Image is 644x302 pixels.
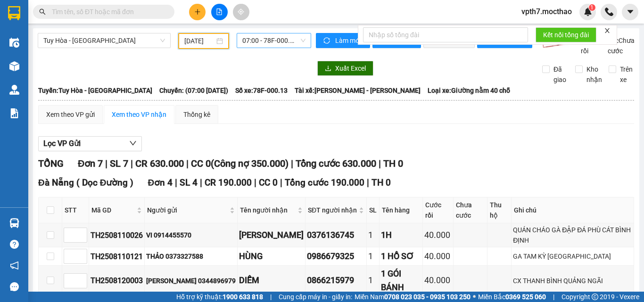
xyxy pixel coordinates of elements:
[553,292,554,302] span: |
[317,61,373,76] button: downloadXuất Excel
[43,138,81,149] span: Lọc VP Gửi
[536,27,596,42] button: Kết nối tổng đài
[39,8,46,15] span: search
[380,197,423,223] th: Tên hàng
[473,295,476,299] span: ⚪️
[180,177,198,188] span: SL 4
[135,158,184,169] span: CR 630.000
[254,177,256,188] span: |
[9,61,19,71] img: warehouse-icon
[424,250,451,263] div: 40.000
[295,85,421,96] span: Tài xế: [PERSON_NAME] - [PERSON_NAME]
[259,177,278,188] span: CC 0
[379,158,381,169] span: |
[305,223,367,247] td: 0376136745
[240,205,296,215] span: Tên người nhận
[424,274,451,287] div: 40.000
[308,205,357,215] span: SĐT người nhận
[147,205,228,215] span: Người gửi
[316,33,370,48] button: syncLàm mới
[191,158,211,169] span: CC 0
[381,250,421,263] div: 1 HỒ SƠ
[146,251,236,261] div: THẢO 0373327588
[305,266,367,296] td: 0866215979
[363,27,528,42] input: Nhập số tổng đài
[46,109,95,120] div: Xem theo VP gửi
[10,261,19,270] span: notification
[583,64,606,85] span: Kho nhận
[307,229,365,242] div: 0376136745
[214,158,285,169] span: Công nợ 350.000
[205,177,252,188] span: CR 190.000
[381,267,421,294] div: 1 GÓI BÁNH
[38,158,64,169] span: TỔNG
[279,292,352,302] span: Cung cấp máy in - giấy in:
[211,4,228,20] button: file-add
[280,177,282,188] span: |
[146,276,236,286] div: [PERSON_NAME] 0344896979
[186,158,189,169] span: |
[8,6,20,20] img: logo-vxr
[184,36,215,46] input: 12/08/2025
[543,30,589,40] span: Kết nối tổng đài
[52,7,163,17] input: Tìm tên, số ĐT hoặc mã đơn
[428,85,510,96] span: Loại xe: Giường nằm 40 chỗ
[384,293,471,301] strong: 0708 023 035 - 0935 103 250
[367,177,369,188] span: |
[505,293,546,301] strong: 0369 525 060
[10,282,19,291] span: message
[487,197,512,223] th: Thu hộ
[38,87,152,94] b: Tuyến: Tuy Hòa - [GEOGRAPHIC_DATA]
[131,158,133,169] span: |
[307,250,365,263] div: 0986679325
[91,251,143,262] div: TH2508110121
[550,64,570,85] span: Đã giao
[148,177,173,188] span: Đơn 4
[584,8,592,16] img: icon-new-feature
[383,158,403,169] span: TH 0
[368,229,378,242] div: 1
[238,223,305,247] td: MỸ NGUYỄN
[285,177,364,188] span: Tổng cước 190.000
[183,109,210,120] div: Thống kê
[91,205,135,215] span: Mã GD
[454,197,487,223] th: Chưa cước
[605,8,613,16] img: phone-icon
[38,177,133,188] span: Đà Nẵng ( Dọc Đường )
[91,275,143,286] div: TH2508120003
[175,177,177,188] span: |
[9,108,19,118] img: solution-icon
[616,64,636,85] span: Trên xe
[146,230,236,240] div: VI 0914455570
[10,240,19,249] span: question-circle
[335,35,363,46] span: Làm mới
[9,85,19,95] img: warehouse-icon
[604,27,611,34] span: close
[89,266,145,296] td: TH2508120003
[105,158,107,169] span: |
[239,274,304,287] div: DIỄM
[242,33,305,48] span: 07:00 - 78F-000.13
[604,35,636,56] span: Lọc Chưa cước
[9,38,19,48] img: warehouse-icon
[626,8,635,16] span: caret-down
[423,197,453,223] th: Cước rồi
[291,158,293,169] span: |
[235,85,288,96] span: Số xe: 78F-000.13
[43,33,165,48] span: Tuy Hòa - Đà Nẵng
[216,8,223,15] span: file-add
[355,292,471,302] span: Miền Nam
[89,223,145,247] td: TH2508110026
[89,247,145,266] td: TH2508110121
[335,63,366,73] span: Xuất Excel
[112,109,166,120] div: Xem theo VP nhận
[176,292,263,302] span: Hỗ trợ kỹ thuật:
[325,65,331,73] span: download
[478,292,546,302] span: Miền Bắc
[238,266,305,296] td: DIỄM
[622,4,638,20] button: caret-down
[78,158,103,169] span: Đơn 7
[159,85,228,96] span: Chuyến: (07:00 [DATE])
[238,8,244,15] span: aim
[223,293,263,301] strong: 1900 633 818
